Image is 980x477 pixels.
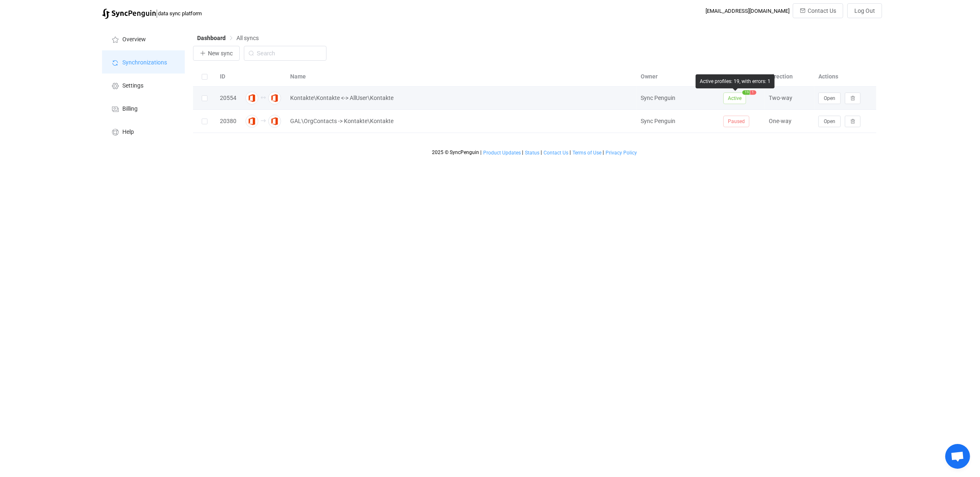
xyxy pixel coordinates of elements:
div: Name [286,72,637,81]
a: Product Updates [483,150,521,156]
span: Paused [723,116,749,127]
span: All syncs [236,35,259,41]
a: Overview [102,27,185,50]
img: microsoft365.png [268,115,281,128]
div: 20380 [216,116,241,126]
button: Contact Us [793,3,843,18]
span: 1 [750,90,756,95]
a: Help [102,120,185,143]
div: ID [216,72,241,81]
a: Privacy Policy [605,150,637,156]
span: Terms of Use [572,150,601,156]
img: microsoft365.png [246,115,258,128]
button: Open [818,93,841,104]
div: Status [719,72,765,81]
a: Settings [102,74,185,97]
img: microsoft365.png [268,92,281,104]
img: syncpenguin.svg [102,9,156,19]
span: data sync platform [158,10,202,17]
span: Log Out [854,7,875,14]
a: Open [818,95,841,101]
span: Active [723,93,746,104]
span: | [603,150,604,155]
span: Contact Us [544,150,568,156]
button: New sync [193,46,240,61]
a: Status [525,150,540,156]
span: Billing [122,106,138,112]
span: Help [122,129,134,135]
div: Direction [765,72,814,81]
div: 20554 [216,93,241,103]
div: Actions [814,72,876,81]
span: GAL\OrgContacts -> Kontakte\Kontakte [290,116,393,126]
a: Terms of Use [572,150,602,156]
div: Open chat [945,444,970,469]
a: |data sync platform [102,7,202,19]
span: Kontakte\Kontakte <-> AllUser\Kontakte [290,93,393,103]
a: Billing [102,97,185,120]
span: Synchronizations [122,59,167,66]
span: Settings [122,83,143,89]
input: Search [244,46,327,61]
span: Dashboard [197,35,226,41]
div: Two-way [765,93,814,103]
button: Log Out [847,3,882,18]
a: Synchronizations [102,50,185,74]
span: 2025 © SyncPenguin [432,150,479,155]
span: Sync Penguin [641,118,675,124]
div: Breadcrumb [197,35,259,41]
span: Open [824,119,835,124]
button: Open [818,116,841,127]
span: Overview [122,36,146,43]
a: Contact Us [543,150,569,156]
div: [EMAIL_ADDRESS][DOMAIN_NAME] [706,8,789,14]
div: Active profiles: 19, with errors: 1 [696,74,775,88]
span: Status [525,150,539,156]
span: | [522,150,524,155]
span: | [481,150,482,155]
span: | [156,7,158,19]
span: Open [824,95,835,101]
span: | [570,150,571,155]
span: 19 [742,90,750,95]
span: Sync Penguin [641,95,675,101]
span: Contact Us [808,7,836,14]
a: Open [818,118,841,124]
span: | [541,150,542,155]
div: One-way [765,116,814,126]
div: Owner [637,72,719,81]
span: New sync [208,50,233,57]
img: microsoft365.png [246,92,258,104]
